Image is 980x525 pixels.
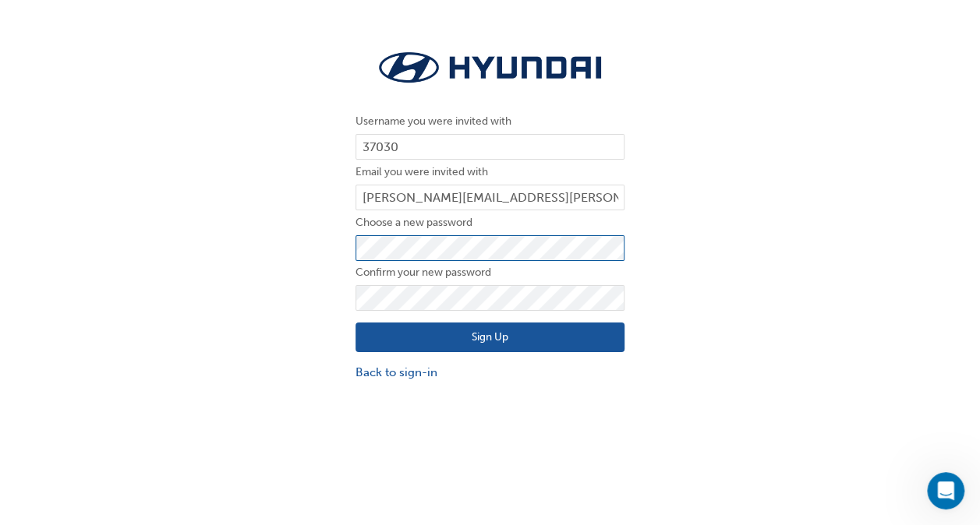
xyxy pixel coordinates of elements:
[356,263,624,282] label: Confirm your new password
[356,364,624,382] a: Back to sign-in
[356,134,624,160] input: Username
[927,472,964,509] iframe: Intercom live chat
[356,112,624,131] label: Username you were invited with
[356,47,624,89] img: Trak
[356,163,624,181] label: Email you were invited with
[356,322,624,352] button: Sign Up
[356,213,624,232] label: Choose a new password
